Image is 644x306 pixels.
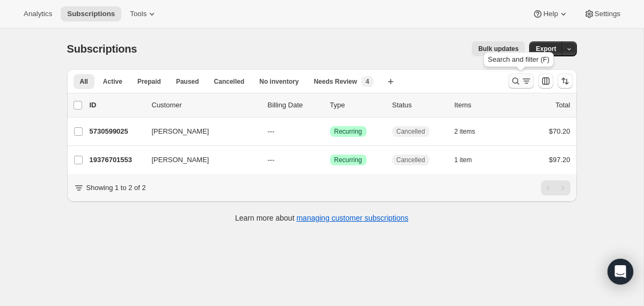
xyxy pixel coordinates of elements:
div: Type [330,100,384,111]
p: Status [392,100,446,111]
span: Prepaid [137,77,161,86]
p: Billing Date [268,100,321,111]
button: Sort the results [558,74,573,89]
button: Help [526,6,575,21]
span: Settings [595,10,620,18]
button: Export [529,41,562,56]
nav: Pagination [541,180,570,195]
button: Tools [123,6,164,21]
span: Recurring [334,127,362,136]
div: IDCustomerBilling DateTypeStatusItemsTotal [90,100,570,111]
button: Settings [577,6,627,21]
span: --- [268,156,275,164]
button: 1 item [455,152,484,167]
span: Subscriptions [67,10,115,18]
span: Tools [130,10,147,18]
span: Cancelled [397,156,425,164]
span: 2 items [455,127,475,136]
p: Learn more about [235,213,408,223]
div: 5730599025[PERSON_NAME]---SuccessRecurringCancelled2 items$70.20 [90,124,570,139]
span: Needs Review [314,77,357,86]
span: Active [103,77,122,86]
button: Create new view [382,74,399,89]
p: 19376701553 [90,155,143,165]
button: Subscriptions [61,6,121,21]
span: Cancelled [214,77,245,86]
p: 5730599025 [90,126,143,137]
span: All [80,77,88,86]
a: managing customer subscriptions [296,214,408,222]
p: Total [555,100,570,111]
span: Export [536,45,556,53]
p: Customer [152,100,259,111]
span: --- [268,127,275,135]
span: $97.20 [549,156,570,164]
span: Recurring [334,156,362,164]
button: 2 items [455,124,487,139]
span: Paused [176,77,199,86]
button: Bulk updates [472,41,525,56]
span: [PERSON_NAME] [152,155,209,165]
p: Showing 1 to 2 of 2 [86,183,146,193]
span: 1 item [455,156,472,164]
div: 19376701553[PERSON_NAME]---SuccessRecurringCancelled1 item$97.20 [90,152,570,167]
button: Search and filter results [508,74,534,89]
div: Open Intercom Messenger [608,259,633,285]
span: Subscriptions [67,43,137,55]
button: [PERSON_NAME] [145,151,253,169]
div: Items [455,100,508,111]
button: Customize table column order and visibility [538,74,553,89]
span: Analytics [24,10,52,18]
p: ID [90,100,143,111]
span: Bulk updates [478,45,518,53]
button: Analytics [17,6,58,21]
span: [PERSON_NAME] [152,126,209,137]
button: [PERSON_NAME] [145,123,253,140]
span: Help [543,10,558,18]
span: $70.20 [549,127,570,135]
span: 4 [365,77,369,86]
span: Cancelled [397,127,425,136]
span: No inventory [259,77,298,86]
